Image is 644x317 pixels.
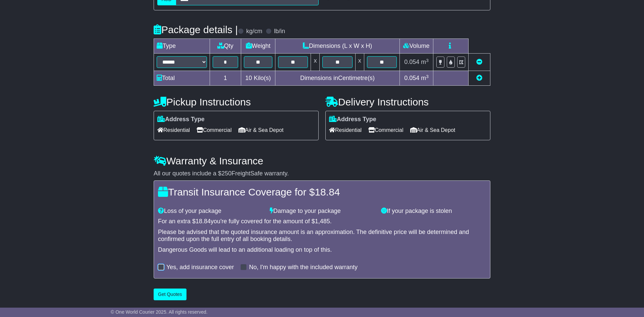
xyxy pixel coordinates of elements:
[154,71,210,86] td: Total
[246,28,262,35] label: kg/cm
[154,24,238,35] h4: Package details |
[210,39,241,54] td: Qty
[315,186,340,197] span: 18.84
[157,125,190,135] span: Residential
[476,59,482,65] a: Remove this item
[154,96,319,107] h4: Pickup Instructions
[197,125,231,135] span: Commercial
[404,59,419,65] span: 0.054
[275,39,400,54] td: Dimensions (L x W x H)
[399,39,433,54] td: Volume
[311,54,320,71] td: x
[368,125,403,135] span: Commercial
[325,96,490,107] h4: Delivery Instructions
[274,28,285,35] label: lb/in
[329,125,362,135] span: Residential
[154,155,490,166] h4: Warranty & Insurance
[166,264,234,271] label: Yes, add insurance cover
[421,75,429,81] span: m
[426,74,429,79] sup: 3
[410,125,455,135] span: Air & Sea Depot
[154,170,490,177] div: All our quotes include a $ FreightSafe warranty.
[158,186,486,197] h4: Transit Insurance Coverage for $
[476,75,482,81] a: Add new item
[426,58,429,63] sup: 3
[155,208,266,215] div: Loss of your package
[196,218,211,225] span: 18.84
[355,54,364,71] td: x
[158,229,486,243] div: Please be advised that the quoted insurance amount is an approximation. The definitive price will...
[404,75,419,81] span: 0.054
[221,170,231,177] span: 250
[266,208,378,215] div: Damage to your package
[315,218,330,225] span: 1,485
[275,71,400,86] td: Dimensions in Centimetre(s)
[249,264,358,271] label: No, I'm happy with the included warranty
[158,246,486,254] div: Dangerous Goods will lead to an additional loading on top of this.
[157,116,205,123] label: Address Type
[378,208,489,215] div: If your package is stolen
[154,289,186,300] button: Get Quotes
[421,59,429,65] span: m
[241,39,275,54] td: Weight
[111,309,208,315] span: © One World Courier 2025. All rights reserved.
[210,71,241,86] td: 1
[241,71,275,86] td: Kilo(s)
[329,116,376,123] label: Address Type
[245,75,252,81] span: 10
[154,39,210,54] td: Type
[158,218,486,225] div: For an extra $ you're fully covered for the amount of $ .
[238,125,284,135] span: Air & Sea Depot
